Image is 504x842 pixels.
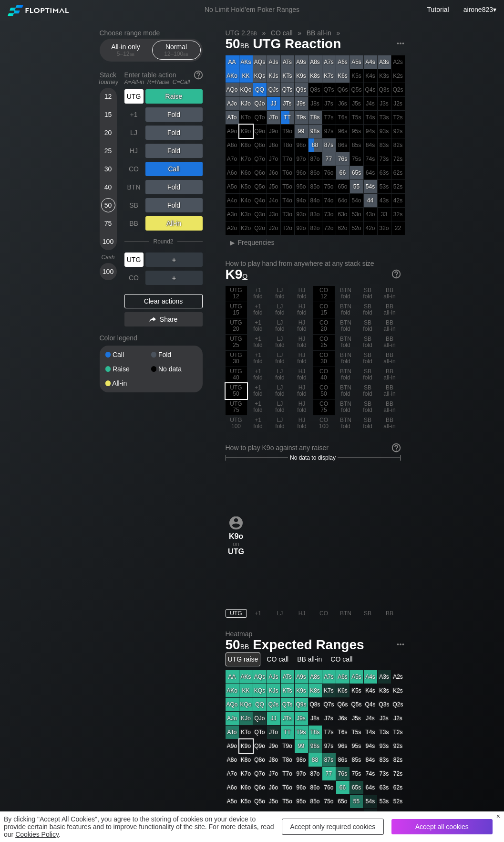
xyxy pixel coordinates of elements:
[145,144,203,158] div: Fold
[281,69,294,83] div: KTs
[309,83,322,96] div: 100% fold in prior round
[364,55,377,69] div: A4s
[291,367,313,383] div: HJ fold
[322,69,336,83] div: K7s
[378,166,391,179] div: 100% fold in prior round
[247,286,269,302] div: +1 fold
[105,380,151,387] div: All-in
[322,208,336,221] div: 100% fold in prior round
[267,194,280,207] div: 100% fold in prior round
[335,286,357,302] div: BTN fold
[291,318,313,334] div: HJ fold
[240,40,249,50] span: bb
[322,166,336,179] div: 100% fold in prior round
[322,152,336,166] div: 77
[253,166,267,179] div: 100% fold in prior round
[309,55,322,69] div: A8s
[293,29,307,37] span: »
[350,221,363,235] div: 100% fold in prior round
[253,97,267,110] div: QJo
[281,55,294,69] div: ATs
[145,89,203,104] div: Raise
[378,97,391,110] div: 100% fold in prior round
[253,221,267,235] div: 100% fold in prior round
[239,111,253,124] div: 100% fold in prior round
[378,69,391,83] div: 100% fold in prior round
[357,351,379,367] div: SB fold
[322,83,336,96] div: 100% fold in prior round
[313,286,335,302] div: 100% fold in prior round
[336,194,350,207] div: 100% fold in prior round
[291,335,313,350] div: HJ fold
[96,67,121,89] div: Stack
[253,152,267,166] div: 100% fold in prior round
[145,126,203,140] div: Fold
[378,125,391,138] div: 100% fold in prior round
[226,152,239,166] div: 100% fold in prior round
[350,208,363,221] div: 100% fold in prior round
[391,138,405,152] div: 100% fold in prior round
[253,55,267,69] div: AQs
[247,302,269,318] div: +1 fold
[124,79,203,85] div: A=All-in R=Raise C=Call
[378,83,391,96] div: 100% fold in prior round
[350,138,363,152] div: 100% fold in prior round
[239,221,253,235] div: 100% fold in prior round
[336,180,350,193] div: 100% fold in prior round
[253,83,267,96] div: QQ
[395,639,406,650] img: ellipsis.fd386fe8.svg
[281,83,294,96] div: QTs
[226,286,247,302] div: 100% fold in prior round
[391,269,401,279] img: help.32db89a4.svg
[269,318,291,334] div: LJ fold
[96,254,121,261] div: Cash
[313,302,335,318] div: 100% fold in prior round
[145,271,203,285] div: ＋
[247,351,269,367] div: +1 fold
[242,270,247,281] span: o
[379,302,401,318] div: BB all-in
[322,55,336,69] div: A7s
[267,55,280,69] div: AJs
[224,29,258,37] span: UTG 2.2
[313,335,335,350] div: 100% fold in prior round
[336,152,350,166] div: 76s
[295,83,308,96] div: Q9s
[101,234,115,249] div: 100
[269,302,291,318] div: LJ fold
[391,166,405,179] div: 100% fold in prior round
[461,4,498,15] div: ▾
[335,367,357,383] div: BTN fold
[281,180,294,193] div: 100% fold in prior round
[267,97,280,110] div: JJ
[350,166,363,179] div: 65s
[357,286,379,302] div: SB fold
[149,317,156,322] img: share.864f2f62.svg
[350,194,363,207] div: 100% fold in prior round
[267,125,280,138] div: 100% fold in prior round
[313,318,335,334] div: 100% fold in prior round
[226,367,247,383] div: 100% fold in prior round
[239,208,253,221] div: 100% fold in prior round
[253,69,267,83] div: KQs
[226,383,247,399] div: 100% fold in prior round
[335,302,357,318] div: BTN fold
[379,351,401,367] div: BB all-in
[281,152,294,166] div: 100% fold in prior round
[183,51,188,57] span: bb
[295,138,308,152] div: 100% fold in prior round
[226,267,248,282] span: K9
[309,194,322,207] div: 100% fold in prior round
[391,125,405,138] div: 100% fold in prior round
[96,79,121,85] div: Tourney
[350,69,363,83] div: 100% fold in prior round
[101,216,115,231] div: 75
[379,367,401,383] div: BB all-in
[151,351,197,358] div: Fold
[357,318,379,334] div: SB fold
[226,260,401,267] h2: How to play hand from anywhere at any stack size
[253,138,267,152] div: 100% fold in prior round
[124,294,203,308] div: Clear actions
[101,264,115,279] div: 100
[336,55,350,69] div: A6s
